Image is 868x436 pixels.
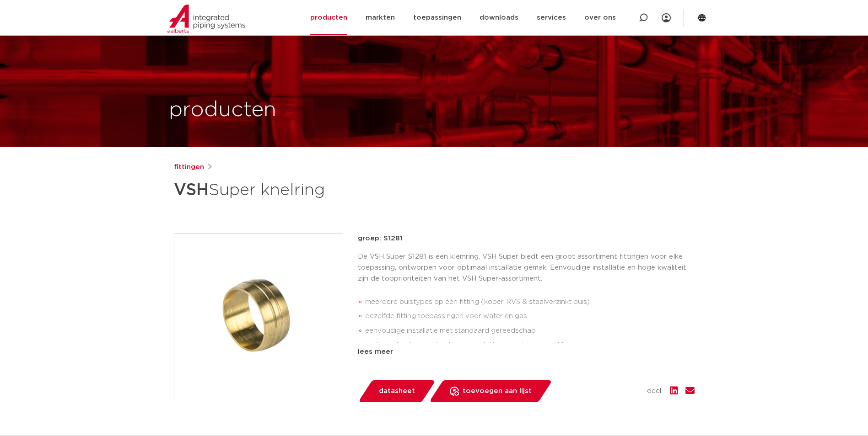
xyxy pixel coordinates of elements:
[174,182,209,198] strong: VSH
[365,324,695,338] li: eenvoudige installatie met standaard gereedschap
[358,346,695,357] div: lees meer
[647,386,663,397] span: deel:
[174,162,204,173] a: fittingen
[169,96,276,125] h1: producten
[365,309,695,324] li: dezelfde fitting toepassingen voor water en gas
[463,384,532,399] span: toevoegen aan lijst
[358,233,695,244] p: groep: S1281
[174,234,343,402] img: Product Image for VSH Super knelring
[358,380,436,402] a: datasheet
[174,176,518,204] h1: Super knelring
[365,338,695,353] li: snelle verbindingstechnologie waarbij her-montage mogelijk is
[365,295,695,309] li: meerdere buistypes op één fitting (koper, RVS & staalverzinkt buis)
[379,384,415,399] span: datasheet
[358,251,695,284] p: De VSH Super S1281 is een klemring. VSH Super biedt een groot assortiment fittingen voor elke toe...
